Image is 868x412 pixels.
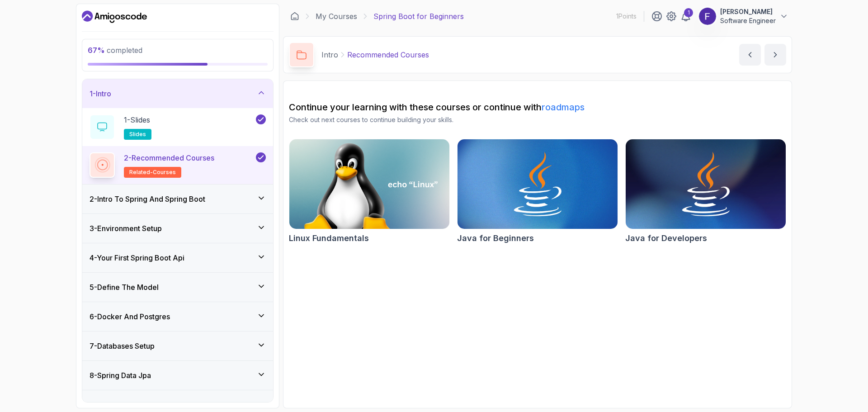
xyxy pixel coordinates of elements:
[82,361,273,390] button: 8-Spring Data Jpa
[457,139,618,245] a: Java for Beginners cardJava for Beginners
[457,232,534,245] h2: Java for Beginners
[289,101,786,114] h2: Continue your learning with these courses or continue with
[542,102,585,113] a: roadmaps
[90,88,111,99] h3: 1 - Intro
[88,46,105,55] span: 67 %
[90,341,155,351] h3: 7 - Databases Setup
[90,223,162,234] h3: 3 - Environment Setup
[684,8,693,17] div: 1
[720,7,776,16] p: [PERSON_NAME]
[124,152,214,163] p: 2 - Recommended Courses
[129,169,176,176] span: related-courses
[373,11,464,22] p: Spring Boot for Beginners
[90,194,205,204] h3: 2 - Intro To Spring And Spring Boot
[625,232,707,245] h2: Java for Developers
[764,44,786,66] button: next content
[90,252,184,263] h3: 4 - Your First Spring Boot Api
[90,370,151,381] h3: 8 - Spring Data Jpa
[680,11,691,22] a: 1
[458,139,618,229] img: Java for Beginners card
[82,185,273,213] button: 2-Intro To Spring And Spring Boot
[90,399,114,410] h3: 9 - Crud
[90,282,159,293] h3: 5 - Define The Model
[289,139,449,229] img: Linux Fundamentals card
[739,44,761,66] button: previous content
[289,232,369,245] h2: Linux Fundamentals
[82,273,273,302] button: 5-Define The Model
[347,49,429,60] p: Recommended Courses
[616,12,637,21] p: 1 Points
[316,11,357,22] a: My Courses
[90,311,170,322] h3: 6 - Docker And Postgres
[289,139,450,245] a: Linux Fundamentals cardLinux Fundamentals
[625,139,786,245] a: Java for Developers cardJava for Developers
[82,243,273,272] button: 4-Your First Spring Boot Api
[124,114,150,125] p: 1 - Slides
[90,152,266,178] button: 2-Recommended Coursesrelated-courses
[129,131,146,138] span: slides
[289,115,786,124] p: Check out next courses to continue building your skills.
[82,9,147,24] a: Dashboard
[82,79,273,108] button: 1-Intro
[626,139,786,229] img: Java for Developers card
[82,331,273,360] button: 7-Databases Setup
[82,302,273,331] button: 6-Docker And Postgres
[720,16,776,25] p: Software Engineer
[698,7,788,25] button: user profile image[PERSON_NAME]Software Engineer
[321,49,338,60] p: Intro
[88,46,142,55] span: completed
[699,8,716,25] img: user profile image
[290,12,299,21] a: Dashboard
[90,114,266,140] button: 1-Slidesslides
[82,214,273,243] button: 3-Environment Setup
